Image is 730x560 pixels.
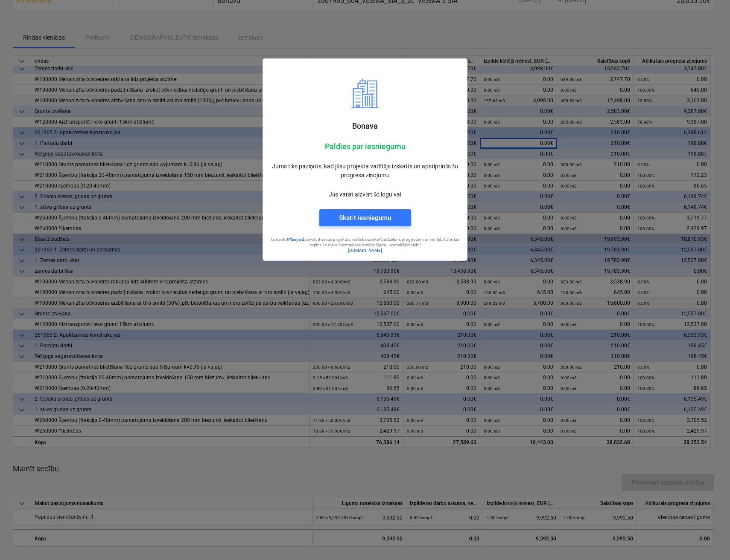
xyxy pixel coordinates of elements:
p: Bonava [270,121,460,131]
a: Planyard [288,237,304,242]
p: Paldies par iesniegumu [270,141,460,152]
button: Skatīt iesniegumu [319,209,411,226]
div: Skatīt iesniegumu [339,212,391,223]
a: [DOMAIN_NAME] [348,248,382,253]
p: Jums tiks paziņots, kad jūsu projekta vadītājs izskatīs un apstiprinās šo progresa ziņojumu [270,162,460,180]
p: Izmantot pārvaldīt savus projektus, reāllaikā izsekot budžetam, prognozēm un rentabilitātei. Lai ... [270,237,460,248]
p: Jūs varat aizvērt šo logu vai [270,190,460,199]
